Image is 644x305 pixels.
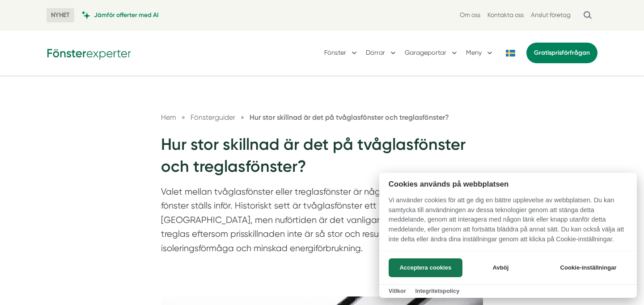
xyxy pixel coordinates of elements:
button: Acceptera cookies [389,258,462,277]
button: Cookie-inställningar [549,258,627,277]
h2: Cookies används på webbplatsen [379,180,637,188]
a: Villkor [389,288,406,294]
button: Avböj [465,258,536,277]
p: Vi använder cookies för att ge dig en bättre upplevelse av webbplatsen. Du kan samtycka till anvä... [379,196,637,250]
a: Integritetspolicy [415,288,459,294]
